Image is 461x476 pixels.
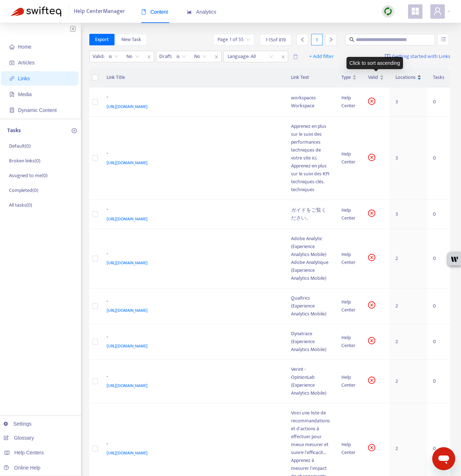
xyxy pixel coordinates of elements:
td: 0 [427,324,450,360]
span: [URL][DOMAIN_NAME] [107,382,148,389]
span: link [9,76,14,81]
span: close [144,53,154,61]
span: account-book [9,60,14,65]
td: 3 [390,117,427,200]
div: workspaces [291,94,330,102]
span: Media [18,91,32,97]
div: Help Center [341,373,357,389]
div: 1 [311,34,323,45]
span: + Add filter [309,52,334,61]
span: unordered-list [441,37,446,42]
a: Glossary [4,435,34,441]
span: plus-circle [72,128,77,133]
span: Type [341,73,351,81]
a: Settings [4,421,32,427]
span: Valid : [90,51,106,62]
th: Type [336,68,362,87]
div: - [107,149,277,159]
td: 0 [427,200,450,229]
span: Valid [368,73,378,81]
td: 0 [427,117,450,200]
span: Help Centers [14,450,44,455]
span: left [300,37,305,42]
span: is [109,51,118,62]
span: area-chart [187,9,192,14]
p: Broken links ( 0 ) [9,157,40,165]
div: Dynatrace (Experience Analytics Mobile) [291,330,330,354]
span: Getting started with Links [392,53,450,61]
iframe: Button to launch messaging window [432,447,455,470]
span: search [349,37,354,42]
div: Verint - OpinionLab (Experience Analytics Mobile) [291,365,330,397]
div: Apprenez-en plus sur le suivi des KPI techniques clés. [291,162,330,186]
a: Online Help [4,465,40,471]
span: Draft : [156,51,173,62]
p: All tasks ( 0 ) [9,201,32,209]
p: Assigned to me ( 0 ) [9,172,48,179]
td: 0 [427,288,450,324]
span: Help Center Manager [74,5,125,18]
td: 3 [390,87,427,117]
td: 0 [427,87,450,117]
span: close [212,53,221,61]
span: close-circle [368,301,375,309]
div: Help Center [341,150,357,166]
span: close-circle [368,98,375,105]
img: sync.dc5367851b00ba804db3.png [384,7,393,16]
div: Voici une liste de recommandations et d'actions à effectuer pour mieux mesurer et suivre l'effica... [291,409,330,457]
span: close-circle [368,254,375,261]
span: Home [18,44,31,50]
span: Locations [395,73,416,81]
span: [URL][DOMAIN_NAME] [107,449,148,457]
div: - [107,250,277,259]
div: - [107,333,277,342]
span: [URL][DOMAIN_NAME] [107,342,148,350]
span: is [176,51,186,62]
span: No [126,51,139,62]
span: close-circle [368,154,375,161]
span: container [9,108,14,113]
div: Apprenez en plus sur le suivi des performances techniques de votre site ici. [291,122,330,162]
img: Swifteq [11,6,61,17]
td: 0 [427,360,450,403]
p: Default ( 0 ) [9,142,31,150]
button: + Add filter [304,51,339,62]
div: Help Center [341,206,357,222]
div: Click to sort ascending [346,57,403,69]
div: Help Center [341,298,357,314]
span: [URL][DOMAIN_NAME] [107,307,148,314]
div: Qualtrics (Experience Analytics Mobile) [291,294,330,318]
div: - [107,206,277,215]
div: techniques [291,186,330,194]
span: close-circle [368,337,375,344]
th: Link Title [101,68,286,87]
span: close-circle [368,210,375,217]
td: 3 [390,200,427,229]
a: Getting started with Links [385,51,450,62]
div: Adobe Analytique (Experience Analytics Mobile) [291,259,330,282]
span: [URL][DOMAIN_NAME] [107,103,148,110]
button: Export [89,34,115,45]
span: No [194,51,207,62]
p: Completed ( 0 ) [9,187,38,194]
span: close-circle [368,377,375,384]
div: - [107,297,277,307]
td: 2 [390,229,427,288]
span: file-image [9,92,14,97]
span: [URL][DOMAIN_NAME] [107,159,148,166]
div: - [107,93,277,103]
span: New Task [121,36,141,44]
span: [URL][DOMAIN_NAME] [107,259,148,266]
span: Dynamic Content [18,107,57,113]
button: unordered-list [438,34,449,45]
div: ガイドをご覧ください。 [291,206,330,222]
span: close [278,53,288,61]
p: Tasks [7,126,21,135]
div: Adobe Analytic (Experience Analytics Mobile) [291,235,330,259]
span: Links [18,76,30,81]
span: user [433,7,442,15]
span: close-circle [368,444,375,451]
div: Help Center [341,334,357,350]
div: - [107,440,277,449]
div: Help Center [341,441,357,457]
